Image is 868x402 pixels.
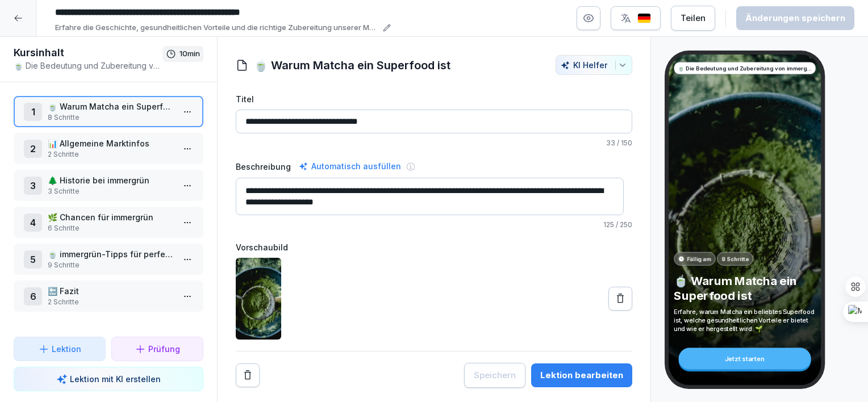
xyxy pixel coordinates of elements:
[24,213,42,232] div: 4
[24,103,42,121] div: 1
[52,343,81,355] p: Lektion
[236,258,281,340] img: y554rpgrpirja1w1j7ecl7xv.png
[14,207,203,238] div: 4🌿 Chancen für immergrün6 Schritte
[14,280,203,312] div: 6🔚 Fazit2 Schritte
[48,297,174,307] p: 2 Schritte
[603,220,614,229] span: 125
[48,223,174,233] p: 6 Schritte
[297,160,403,173] div: Automatisch ausfüllen
[736,6,854,30] button: Änderungen speichern
[14,367,203,391] button: Lektion mit KI erstellen
[236,138,632,148] p: / 150
[474,369,516,382] div: Speichern
[254,57,450,74] h1: 🍵 Warum Matcha ein Superfood ist
[48,174,174,186] p: 🌲 Historie bei immergrün
[180,48,200,60] p: 10 min
[464,363,525,388] button: Speichern
[14,133,203,164] div: 2📊 Allgemeine Marktinfos2 Schritte
[24,140,42,158] div: 2
[745,12,845,24] div: Änderungen speichern
[236,93,632,105] label: Titel
[681,12,706,24] div: Teilen
[14,170,203,201] div: 3🌲 Historie bei immergrün3 Schritte
[236,220,632,230] p: / 250
[148,343,180,355] p: Prüfung
[236,363,260,387] button: Remove
[678,64,812,72] p: 🍵 Die Bedeutung und Zubereitung von immergrün Matchas
[531,363,632,387] button: Lektion bearbeiten
[637,13,651,24] img: de.svg
[48,112,174,123] p: 8 Schritte
[70,373,161,385] p: Lektion mit KI erstellen
[236,241,632,253] label: Vorschaubild
[14,46,162,60] h1: Kursinhalt
[14,96,203,127] div: 1🍵 Warum Matcha ein Superfood ist8 Schritte
[14,60,162,72] p: 🍵 Die Bedeutung und Zubereitung von immergrün Matchas
[48,260,174,270] p: 9 Schritte
[48,101,174,112] p: 🍵 Warum Matcha ein Superfood ist
[721,255,749,263] p: 8 Schritte
[14,337,106,361] button: Lektion
[556,55,632,75] button: KI Helfer
[48,137,174,149] p: 📊 Allgemeine Marktinfos
[24,250,42,269] div: 5
[48,186,174,196] p: 3 Schritte
[48,211,174,223] p: 🌿 Chancen für immergrün
[674,307,815,333] p: Erfahre, warum Matcha ein beliebtes Superfood ist, welche gesundheitlichen Vorteile er bietet und...
[111,337,203,361] button: Prüfung
[606,139,615,147] span: 33
[24,177,42,195] div: 3
[236,161,291,173] label: Beschreibung
[674,273,815,303] p: 🍵 Warum Matcha ein Superfood ist
[55,22,379,33] p: Erfahre die Geschichte, gesundheitlichen Vorteile und die richtige Zubereitung unserer Matcha-Get...
[671,6,715,31] button: Teilen
[48,248,174,260] p: 🍵 immergrün-Tipps für perfekte Schichten beim Matcha Latte
[687,255,711,263] p: Fällig am
[24,287,42,305] div: 6
[48,285,174,297] p: 🔚 Fazit
[540,369,623,382] div: Lektion bearbeiten
[679,348,811,370] div: Jetzt starten
[48,149,174,160] p: 2 Schritte
[14,244,203,275] div: 5🍵 immergrün-Tipps für perfekte Schichten beim Matcha Latte9 Schritte
[561,60,627,70] div: KI Helfer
